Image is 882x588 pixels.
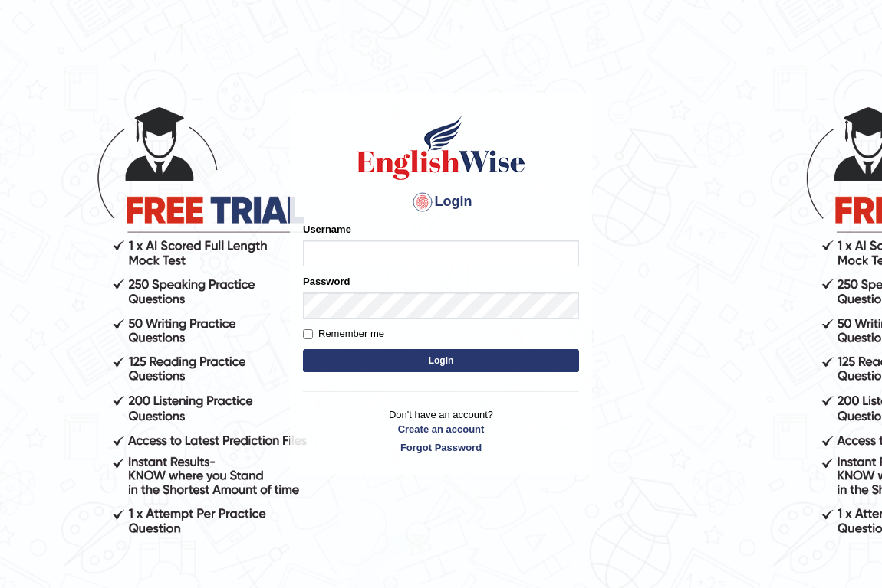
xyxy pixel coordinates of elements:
input: Remember me [303,329,313,339]
label: Remember me [303,326,384,341]
h4: Login [303,190,579,214]
a: Create an account [303,422,579,436]
p: Don't have an account? [303,407,579,455]
label: Password [303,274,350,289]
img: Logo of English Wise sign in for intelligent practice with AI [354,113,528,182]
label: Username [303,222,351,237]
button: Login [303,349,579,372]
a: Forgot Password [303,440,579,455]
